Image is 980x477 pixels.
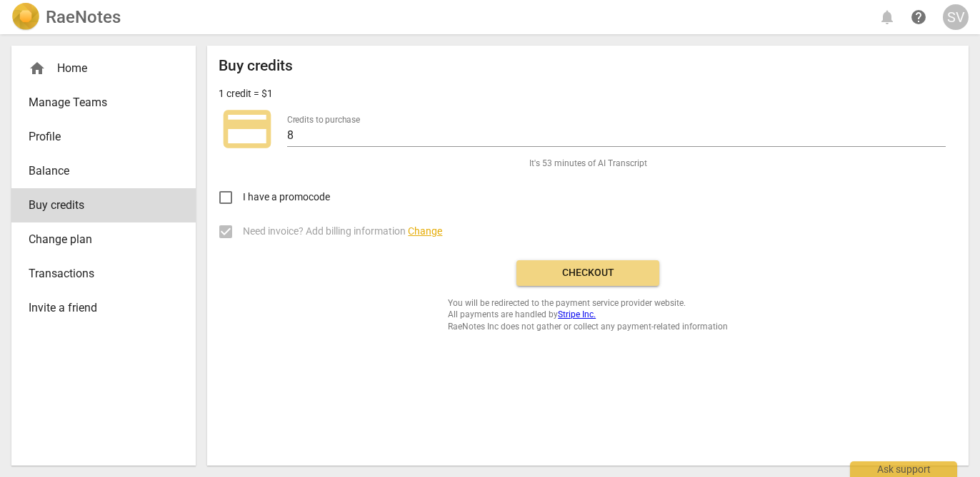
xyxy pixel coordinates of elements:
span: You will be redirected to the payment service provider website. All payments are handled by RaeNo... [448,297,728,333]
h2: RaeNotes [46,7,121,27]
a: Stripe Inc. [558,309,596,319]
span: Balance [29,163,167,180]
a: LogoRaeNotes [11,3,121,31]
div: Home [11,51,196,86]
a: Transactions [11,257,196,291]
h2: Buy credits [219,57,293,75]
button: SV [943,4,969,30]
a: Help [906,4,931,30]
span: Transactions [29,265,167,282]
a: Buy credits [11,188,196,222]
span: help [910,9,927,26]
span: I have a promocode [243,190,330,205]
span: Buy credits [29,197,167,214]
p: 1 credit = $1 [219,86,273,101]
span: Invite a friend [29,299,167,317]
img: Logo [11,3,40,31]
span: Manage Teams [29,94,167,111]
span: Profile [29,128,167,145]
span: It's 53 minutes of AI Transcript [529,158,647,170]
button: Checkout [516,260,659,286]
div: Ask support [850,461,957,477]
span: Change plan [29,231,167,248]
div: Home [29,60,167,77]
span: Change [408,225,442,237]
a: Manage Teams [11,86,196,120]
a: Change plan [11,222,196,257]
a: Balance [11,154,196,188]
span: credit_card [219,101,276,158]
a: Profile [11,120,196,154]
span: Need invoice? Add billing information [243,224,442,239]
span: Checkout [528,266,648,280]
label: Credits to purchase [287,116,360,124]
a: Invite a friend [11,291,196,325]
span: home [29,60,46,77]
